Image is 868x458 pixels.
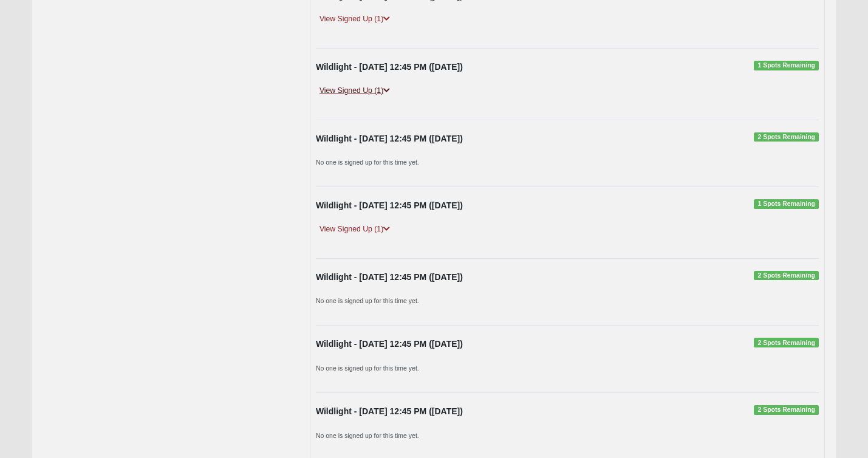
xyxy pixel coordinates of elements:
a: View Signed Up (1) [316,13,394,26]
strong: Wildlight - [DATE] 12:45 PM ([DATE]) [316,200,463,210]
small: No one is signed up for this time yet. [316,297,419,304]
small: No one is signed up for this time yet. [316,432,419,439]
strong: Wildlight - [DATE] 12:45 PM ([DATE]) [316,272,463,282]
small: No one is signed up for this time yet. [316,364,419,372]
span: 2 Spots Remaining [754,132,819,142]
span: 1 Spots Remaining [754,61,819,70]
a: View Signed Up (1) [316,84,394,97]
span: 1 Spots Remaining [754,199,819,209]
span: 2 Spots Remaining [754,271,819,281]
strong: Wildlight - [DATE] 12:45 PM ([DATE]) [316,339,463,349]
strong: Wildlight - [DATE] 12:45 PM ([DATE]) [316,406,463,416]
strong: Wildlight - [DATE] 12:45 PM ([DATE]) [316,62,463,72]
span: 2 Spots Remaining [754,338,819,347]
span: 2 Spots Remaining [754,405,819,415]
a: View Signed Up (1) [316,223,394,236]
strong: Wildlight - [DATE] 12:45 PM ([DATE]) [316,134,463,143]
small: No one is signed up for this time yet. [316,159,419,166]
